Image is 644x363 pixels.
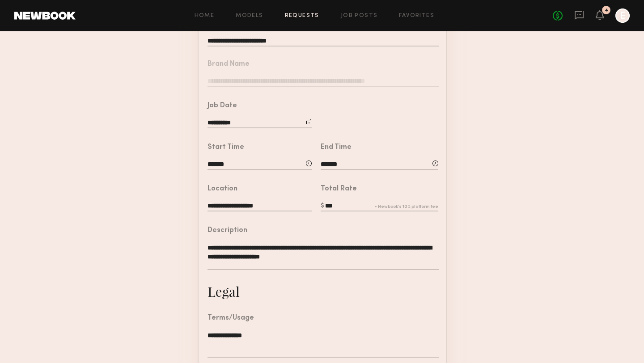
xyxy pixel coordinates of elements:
[208,315,254,322] div: Terms/Usage
[321,144,352,151] div: End Time
[605,8,608,13] div: 4
[208,144,244,151] div: Start Time
[341,13,378,19] a: Job Posts
[236,13,263,19] a: Models
[208,102,237,110] div: Job Date
[208,186,237,193] div: Location
[208,283,240,300] div: Legal
[208,227,247,234] div: Description
[195,13,215,19] a: Home
[615,8,630,23] a: E
[321,186,357,193] div: Total Rate
[285,13,319,19] a: Requests
[399,13,434,19] a: Favorites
